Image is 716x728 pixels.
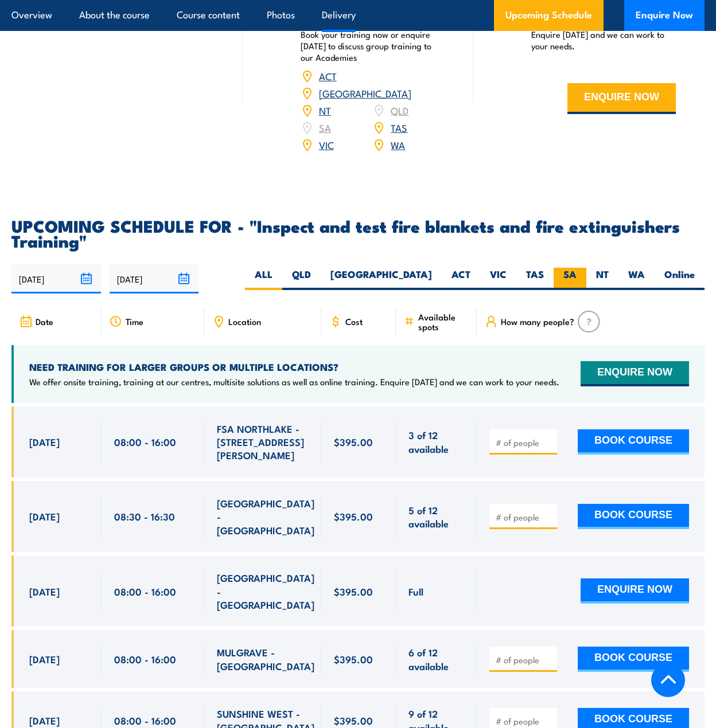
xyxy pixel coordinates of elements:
[531,29,676,52] p: Enquire [DATE] and we can work to your needs.
[29,714,60,727] span: [DATE]
[29,361,559,373] h4: NEED TRAINING FOR LARGER GROUPS OR MULTIPLE LOCATIONS?
[321,268,442,290] label: [GEOGRAPHIC_DATA]
[301,29,445,63] p: Book your training now or enquire [DATE] to discuss group training to our Academies
[29,376,559,388] p: We offer onsite training, training at our centres, multisite solutions as well as online training...
[29,510,60,523] span: [DATE]
[334,652,373,666] span: $395.00
[618,268,655,290] label: WA
[345,316,363,326] span: Cost
[282,268,321,290] label: QLD
[319,69,337,83] a: ACT
[516,268,554,290] label: TAS
[554,268,586,290] label: SA
[391,138,405,151] a: WA
[217,571,314,611] span: [GEOGRAPHIC_DATA] - [GEOGRAPHIC_DATA]
[496,654,553,666] input: # of people
[334,510,373,523] span: $395.00
[581,361,689,386] button: ENQUIRE NOW
[578,504,689,529] button: BOOK COURSE
[442,268,480,290] label: ACT
[114,585,176,598] span: 08:00 - 16:00
[36,316,53,326] span: Date
[217,422,309,462] span: FSA NORTHLAKE - [STREET_ADDRESS][PERSON_NAME]
[126,316,143,326] span: Time
[110,264,199,293] input: To date
[480,268,516,290] label: VIC
[334,714,373,727] span: $395.00
[114,435,176,448] span: 08:00 - 16:00
[11,264,101,293] input: From date
[496,437,553,448] input: # of people
[319,103,331,117] a: NT
[245,268,282,290] label: ALL
[319,86,411,100] a: [GEOGRAPHIC_DATA]
[408,503,464,530] span: 5 of 12 available
[581,578,689,604] button: ENQUIRE NOW
[578,647,689,672] button: BOOK COURSE
[496,511,553,523] input: # of people
[496,715,553,727] input: # of people
[114,510,175,523] span: 08:30 - 16:30
[408,585,423,598] span: Full
[578,429,689,455] button: BOOK COURSE
[217,645,314,672] span: MULGRAVE - [GEOGRAPHIC_DATA]
[217,496,314,537] span: [GEOGRAPHIC_DATA] - [GEOGRAPHIC_DATA]
[114,652,176,666] span: 08:00 - 16:00
[29,652,60,666] span: [DATE]
[567,83,676,114] button: ENQUIRE NOW
[408,645,464,672] span: 6 of 12 available
[586,268,618,290] label: NT
[29,585,60,598] span: [DATE]
[334,435,373,448] span: $395.00
[319,138,334,151] a: VIC
[391,120,407,134] a: TAS
[408,428,464,455] span: 3 of 12 available
[11,218,705,248] h2: UPCOMING SCHEDULE FOR - "Inspect and test fire blankets and fire extinguishers Training"
[114,714,176,727] span: 08:00 - 16:00
[334,585,373,598] span: $395.00
[501,316,574,326] span: How many people?
[418,312,469,331] span: Available spots
[29,435,60,448] span: [DATE]
[655,268,705,290] label: Online
[228,316,261,326] span: Location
